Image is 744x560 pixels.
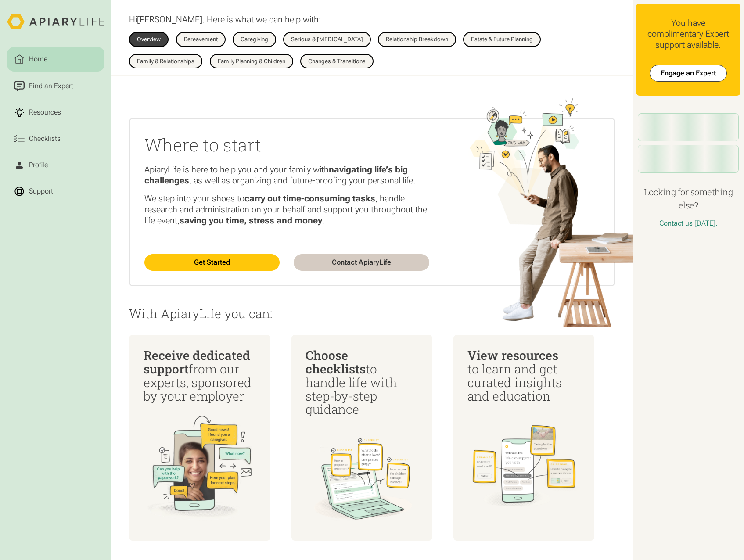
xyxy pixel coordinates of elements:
[294,254,429,271] a: Contact ApiaryLife
[129,54,202,68] a: Family & Relationships
[306,349,418,417] div: to handle life with step-by-step guidance
[386,36,448,42] div: Relationship Breakdown
[144,133,429,157] h2: Where to start
[180,215,322,226] strong: saving you time, stress and money
[7,47,104,72] a: Home
[129,14,321,25] p: Hi . Here is what we can help with:
[129,32,169,47] a: Overview
[144,254,280,271] a: Get Started
[184,36,218,42] div: Bereavement
[27,133,62,144] div: Checklists
[27,107,63,118] div: Resources
[7,179,104,204] a: Support
[291,335,432,541] a: Choose checkliststo handle life with step-by-step guidance
[27,160,50,170] div: Profile
[467,349,580,403] div: to learn and get curated insights and education
[144,349,256,403] div: from our experts, sponsored by your employer
[27,81,75,91] div: Find an Expert
[650,65,727,82] a: Engage an Expert
[241,36,268,42] div: Caregiving
[636,185,740,212] h4: Looking for something else?
[218,58,285,64] div: Family Planning & Children
[378,32,456,47] a: Relationship Breakdown
[7,73,104,98] a: Find an Expert
[7,153,104,177] a: Profile
[129,335,270,541] a: Receive dedicated supportfrom our experts, sponsored by your employer
[467,347,558,363] span: View resources
[144,193,429,226] p: We step into your shoes to , handle research and administration on your behalf and support you th...
[300,54,374,68] a: Changes & Transitions
[7,100,104,125] a: Resources
[27,186,55,197] div: Support
[471,36,533,42] div: Estate & Future Planning
[244,193,375,204] strong: carry out time-consuming tasks
[144,164,408,186] strong: navigating life’s big challenges
[308,58,366,64] div: Changes & Transitions
[137,14,202,25] span: [PERSON_NAME]
[137,58,194,64] div: Family & Relationships
[306,347,366,377] span: Choose checklists
[453,335,594,541] a: View resources to learn and get curated insights and education
[283,32,371,47] a: Serious & [MEDICAL_DATA]
[176,32,226,47] a: Bereavement
[27,54,49,65] div: Home
[129,307,615,321] p: With ApiaryLife you can:
[659,219,717,227] a: Contact us [DATE].
[144,347,250,377] span: Receive dedicated support
[643,18,733,50] div: You have complimentary Expert support available.
[291,36,363,42] div: Serious & [MEDICAL_DATA]
[210,54,293,68] a: Family Planning & Children
[7,126,104,151] a: Checklists
[144,164,429,186] p: ApiaryLife is here to help you and your family with , as well as organizing and future-proofing y...
[233,32,276,47] a: Caregiving
[463,32,541,47] a: Estate & Future Planning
